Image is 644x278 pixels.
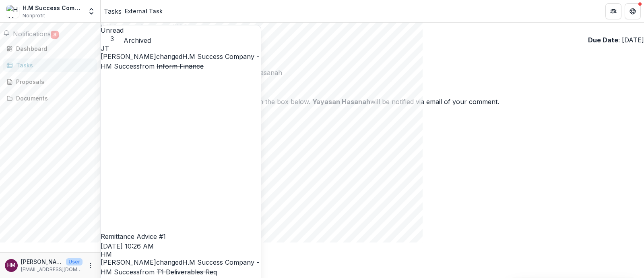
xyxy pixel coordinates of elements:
[13,30,51,38] span: Notifications
[16,61,91,69] div: Tasks
[101,241,644,247] div: Hamidah Binti Mokhtar
[7,263,15,268] div: Hamidah Binti Mokhtar
[125,7,163,15] div: External Task
[3,59,97,72] a: Tasks
[3,75,97,88] a: Proposals
[605,3,621,19] button: Partners
[625,3,641,19] button: Get Help
[3,29,59,39] button: Notifications3
[312,98,370,106] strong: Yayasan Hasanah
[104,6,122,16] a: Tasks
[101,247,644,257] p: Hamidah B
[101,116,644,123] div: Hamidah Binti Mokhtar
[101,52,156,61] span: [PERSON_NAME]
[21,266,83,273] p: [EMAIL_ADDRESS][DOMAIN_NAME]
[101,258,259,276] a: H.M Success Company - HM Success
[16,94,91,102] div: Documents
[101,97,644,107] div: Send comments or questions to in the box below. will be notified via email of your comment.
[86,261,95,270] button: More
[101,77,644,87] p: [DATE] 8:55 AM
[101,181,644,191] p: [DATE] 12:39 AM • a few seconds ago
[6,5,19,18] img: H.M Success Company
[101,23,644,31] p: H.M Success Company - HM Success
[3,42,97,55] a: Dashboard
[23,4,83,12] div: H.M Success Company
[16,77,91,86] div: Proposals
[101,68,644,77] p: : [PERSON_NAME] AT from Yayasan Hasanah
[51,31,59,39] span: 3
[157,62,204,70] s: Inform Finance
[21,257,63,266] p: [PERSON_NAME]
[86,3,97,19] button: Open entity switcher
[101,25,124,43] button: Unread
[101,258,156,266] span: [PERSON_NAME]
[101,52,259,70] a: H.M Success Company - HM Success
[101,35,124,43] span: 3
[588,36,618,44] strong: Due Date
[101,132,644,140] span: External
[101,52,261,241] p: changed from
[101,45,261,52] div: Josselyn Tan
[588,35,644,45] p: : [DATE]
[101,123,644,132] p: [PERSON_NAME]
[16,44,91,53] div: Dashboard
[101,232,166,240] span: Remittance Advice #1
[3,92,97,105] a: Documents
[124,36,151,45] button: Archived
[66,258,83,265] p: User
[157,268,217,276] s: T1 Deliverables Req
[104,5,166,17] nav: breadcrumb
[101,251,261,257] div: Hamidah Binti Mokhtar
[23,12,45,19] span: Nonprofit
[101,140,644,148] span: Grantee
[101,241,261,251] p: [DATE] 10:26 AM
